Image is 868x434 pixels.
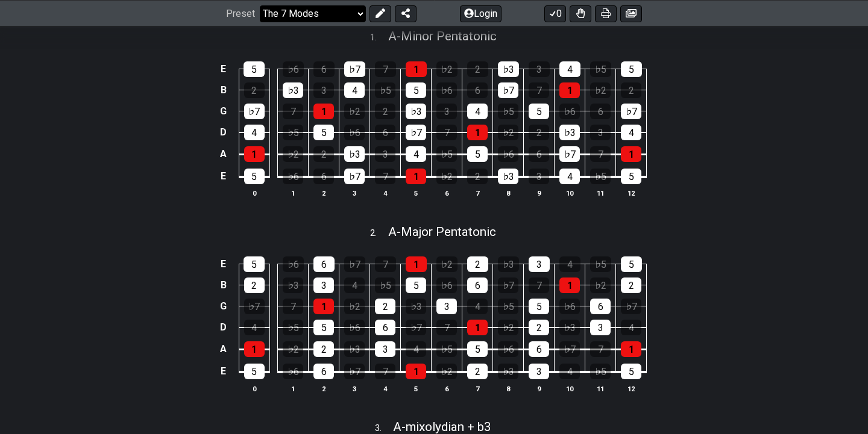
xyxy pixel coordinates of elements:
[498,61,519,77] div: ♭3
[375,125,395,140] div: 6
[621,299,641,314] div: ♭7
[621,104,641,119] div: ♭7
[498,299,518,314] div: ♭5
[283,341,303,357] div: ♭2
[344,341,365,357] div: ♭3
[216,122,231,143] td: D
[590,169,611,184] div: ♭5
[244,341,265,357] div: 1
[313,169,334,184] div: 6
[216,338,231,361] td: A
[559,125,580,140] div: ♭3
[375,82,395,98] div: ♭5
[620,5,642,22] button: Create image
[216,165,231,188] td: E
[432,187,462,199] th: 6
[529,256,550,272] div: 3
[529,277,549,293] div: 7
[559,104,580,119] div: ♭6
[344,320,365,335] div: ♭6
[559,320,580,335] div: ♭3
[401,382,432,395] th: 5
[585,187,616,199] th: 11
[278,382,309,395] th: 1
[529,364,549,379] div: 3
[375,277,395,293] div: ♭5
[436,320,457,335] div: 7
[313,320,334,335] div: 5
[339,382,370,395] th: 3
[559,61,580,77] div: 4
[283,125,303,140] div: ♭5
[244,104,265,119] div: ♭7
[370,187,401,199] th: 4
[432,382,462,395] th: 6
[493,187,524,199] th: 8
[388,29,497,43] span: A - Minor Pentatonic
[467,146,488,162] div: 5
[585,382,616,395] th: 11
[370,227,388,240] span: 2 .
[616,187,647,199] th: 12
[406,320,426,335] div: ♭7
[313,364,334,379] div: 6
[313,125,334,140] div: 5
[621,61,642,77] div: 5
[313,299,334,314] div: 1
[344,299,365,314] div: ♭2
[555,382,585,395] th: 10
[462,382,493,395] th: 7
[313,341,334,357] div: 2
[283,169,303,184] div: ♭6
[406,169,426,184] div: 1
[460,5,502,22] button: Login
[559,277,580,293] div: 1
[313,104,334,119] div: 1
[375,364,395,379] div: 7
[590,125,611,140] div: 3
[216,101,231,122] td: G
[406,146,426,162] div: 4
[590,299,611,314] div: 6
[406,256,427,272] div: 1
[283,299,303,314] div: 7
[283,61,304,77] div: ♭6
[239,382,269,395] th: 0
[559,364,580,379] div: 4
[467,364,488,379] div: 2
[462,187,493,199] th: 7
[370,5,391,22] button: Edit Preset
[313,61,335,77] div: 6
[467,82,488,98] div: 6
[467,61,488,77] div: 2
[309,187,339,199] th: 2
[216,360,231,383] td: E
[375,169,395,184] div: 7
[244,299,265,314] div: ♭7
[467,299,488,314] div: 4
[344,104,365,119] div: ♭2
[436,256,458,272] div: ♭2
[436,104,457,119] div: 3
[524,187,555,199] th: 9
[216,58,231,79] td: E
[529,146,549,162] div: 6
[406,341,426,357] div: 4
[283,320,303,335] div: ♭5
[559,169,580,184] div: 4
[570,5,591,22] button: Toggle Dexterity for all fretkits
[283,364,303,379] div: ♭6
[406,82,426,98] div: 5
[344,61,365,77] div: ♭7
[406,299,426,314] div: ♭3
[339,187,370,199] th: 3
[244,125,265,140] div: 4
[498,256,519,272] div: ♭3
[559,146,580,162] div: ♭7
[216,254,231,275] td: E
[216,79,231,101] td: B
[283,146,303,162] div: ♭2
[375,146,395,162] div: 3
[406,364,426,379] div: 1
[544,5,566,22] button: 0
